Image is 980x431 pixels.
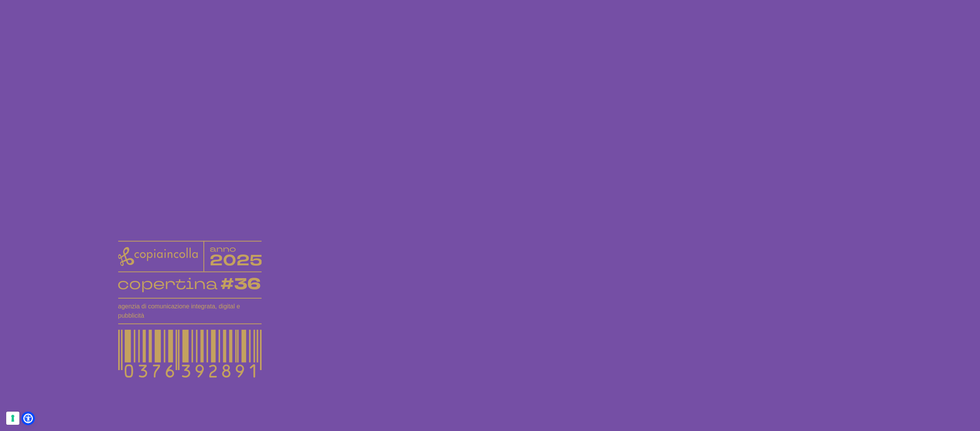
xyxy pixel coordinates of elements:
[209,250,262,270] tspan: 2025
[118,302,262,320] h1: agenzia di comunicazione integrata, digital e pubblicità
[23,414,33,423] a: Open Accessibility Menu
[209,243,236,254] tspan: anno
[220,273,261,295] tspan: #36
[6,412,19,425] button: Le tue preferenze relative al consenso per le tecnologie di tracciamento
[117,274,217,294] tspan: copertina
